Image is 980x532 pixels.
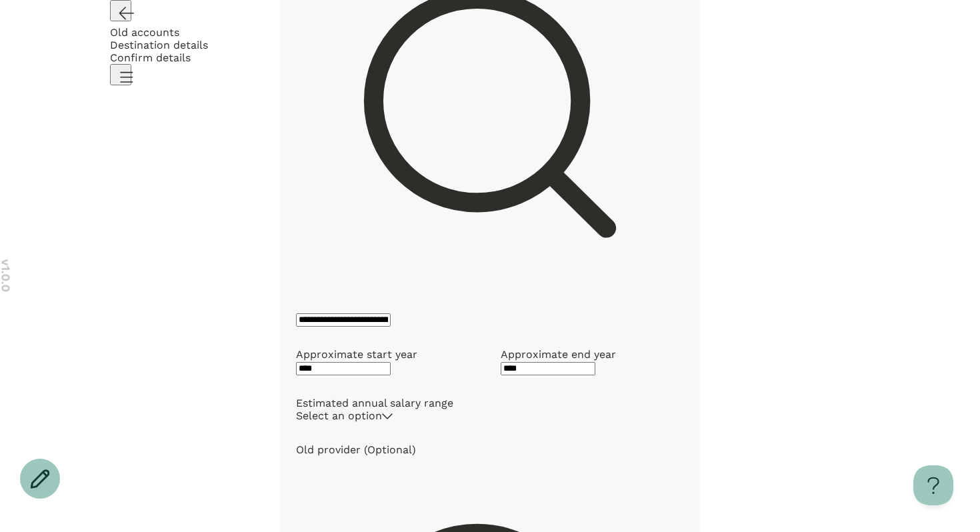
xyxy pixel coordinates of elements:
span: Confirm details [110,51,191,64]
label: Estimated annual salary range [296,397,453,409]
span: Destination details [110,39,208,51]
iframe: Help Scout Beacon - Open [913,465,953,505]
label: Approximate end year [501,348,616,361]
button: Open menu [110,64,131,85]
label: Approximate start year [296,348,417,361]
label: Old provider (Optional) [296,443,416,456]
span: Old accounts [110,26,179,39]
